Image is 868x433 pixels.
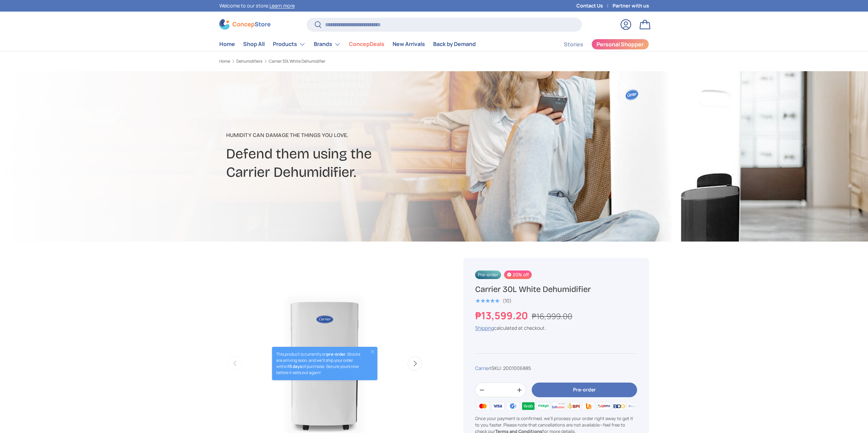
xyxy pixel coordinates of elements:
img: ubp [581,401,596,411]
span: | [490,365,531,371]
a: Shop All [243,37,265,51]
button: Pre-order [532,383,637,397]
a: Partner with us [613,2,649,10]
p: Humidity can damage the things you love. [226,131,488,139]
nav: Breadcrumbs [219,58,447,64]
span: Pre-order [475,270,501,279]
div: calculated at checkout. [475,324,637,331]
summary: Brands [310,37,345,51]
nav: Secondary [547,37,649,51]
h2: Defend them using the Carrier Dehumidifier. [226,145,488,182]
img: ConcepStore [219,19,270,30]
img: bdo [612,401,627,411]
a: Shipping [475,325,494,331]
span: 2001006885 [503,365,531,371]
img: visa [490,401,505,411]
a: ConcepDeals [349,37,384,51]
p: Welcome to our store. [219,2,295,10]
h1: Carrier 30L White Dehumidifier [475,284,637,295]
strong: 15 days [288,364,302,369]
a: Contact Us [576,2,613,10]
span: ★★★★★ [475,297,499,304]
a: 5.0 out of 5.0 stars (10) [475,296,512,304]
div: 5.0 out of 5.0 stars [475,298,499,304]
a: Dehumidifiers [236,59,262,63]
summary: Products [269,37,310,51]
s: ₱16,999.00 [532,311,572,322]
strong: ₱13,599.20 [475,309,530,322]
a: Products [273,37,306,51]
img: maya [536,401,551,411]
img: master [475,401,490,411]
a: Home [219,59,230,63]
strong: pre-order [327,351,345,357]
nav: Primary [219,37,476,51]
img: billease [551,401,566,411]
span: Personal Shopper [597,42,644,47]
div: (10) [503,298,512,303]
a: New Arrivals [393,37,425,51]
a: Learn more [269,2,295,9]
a: Carrier 30L White Dehumidifier [269,59,325,63]
span: 20% off [504,270,532,279]
img: grabpay [520,401,535,411]
span: SKU: [491,365,502,371]
a: Personal Shopper [591,39,649,50]
img: metrobank [627,401,642,411]
img: qrph [596,401,611,411]
a: Back by Demand [433,37,476,51]
a: Stories [564,38,583,51]
a: Carrier [475,365,490,371]
a: Brands [314,37,341,51]
a: Home [219,37,235,51]
p: This product is currently on . Stocks are arriving soon, and we’ll ship your order within of purc... [276,351,364,376]
img: bpi [566,401,581,411]
img: gcash [505,401,520,411]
